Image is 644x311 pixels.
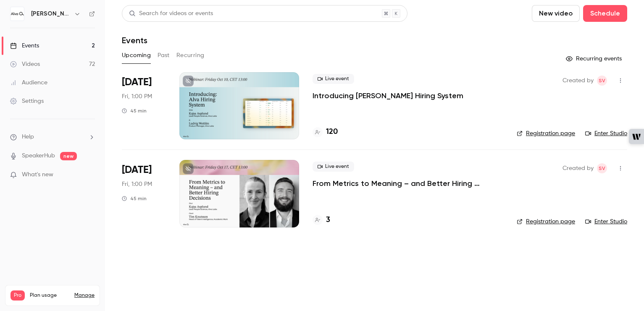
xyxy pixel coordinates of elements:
[517,129,575,138] a: Registration page
[122,92,152,101] span: Fri, 1:00 PM
[599,163,605,173] span: SV
[158,49,170,62] button: Past
[562,52,627,65] button: Recurring events
[122,72,166,139] div: Oct 10 Fri, 1:00 PM (Europe/Stockholm)
[585,217,627,226] a: Enter Studio
[326,126,338,138] h4: 120
[313,214,330,226] a: 3
[10,42,39,50] div: Events
[313,178,503,188] a: From Metrics to Meaning – and Better Hiring Decisions
[517,217,575,226] a: Registration page
[11,290,25,301] span: Pro
[563,163,594,173] span: Created by
[22,152,55,160] a: SpeakerHub
[583,5,627,22] button: Schedule
[31,10,71,18] h6: [PERSON_NAME] Labs
[122,180,152,188] span: Fri, 1:00 PM
[30,292,69,299] span: Plan usage
[10,133,95,141] li: help-dropdown-opener
[313,74,354,84] span: Live event
[10,78,47,87] div: Audience
[585,129,627,138] a: Enter Studio
[122,195,147,202] div: 45 min
[122,107,147,114] div: 45 min
[122,160,166,227] div: Oct 17 Fri, 1:00 PM (Europe/Stockholm)
[176,49,205,62] button: Recurring
[313,91,463,101] a: Introducing [PERSON_NAME] Hiring System
[313,162,354,172] span: Live event
[22,170,53,179] span: What's new
[313,126,338,138] a: 120
[10,60,40,68] div: Videos
[532,5,580,22] button: New video
[599,76,605,86] span: SV
[10,97,44,105] div: Settings
[129,9,213,18] div: Search for videos or events
[326,214,330,226] h4: 3
[11,7,24,21] img: Alva Labs
[122,35,147,45] h1: Events
[122,76,152,89] span: [DATE]
[563,76,594,86] span: Created by
[60,152,77,160] span: new
[597,163,607,173] span: Sara Vinell
[22,133,34,141] span: Help
[74,292,95,299] a: Manage
[597,76,607,86] span: Sara Vinell
[122,49,151,62] button: Upcoming
[122,163,152,177] span: [DATE]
